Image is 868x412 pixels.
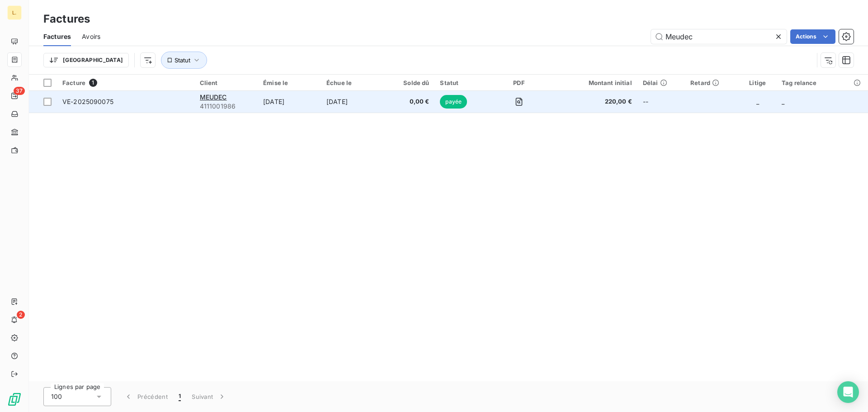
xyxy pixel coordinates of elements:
div: Litige [744,79,771,86]
span: 37 [14,87,25,95]
span: Statut [175,57,190,64]
input: Rechercher [651,29,787,44]
div: Échue le [326,79,379,86]
span: VE-2025090075 [62,98,113,105]
button: Précédent [118,387,173,406]
div: L. [7,5,22,20]
div: PDF [495,79,543,86]
td: [DATE] [321,91,385,113]
div: Solde dû [390,79,429,86]
h3: Factures [43,11,90,27]
span: payée [440,95,467,109]
span: 2 [17,311,25,319]
img: Logo LeanPay [7,392,22,407]
div: Client [200,79,252,86]
span: 1 [89,79,97,87]
span: MEUDEC [200,93,227,101]
span: Facture [62,79,85,86]
div: Montant initial [554,79,632,86]
button: Statut [161,52,207,69]
span: 0,00 € [390,97,429,106]
button: 1 [173,387,186,406]
span: Avoirs [82,32,100,41]
span: _ [756,98,759,105]
span: 4111001986 [200,102,252,111]
span: 220,00 € [554,97,632,106]
span: _ [782,98,784,105]
span: 1 [179,392,181,401]
div: Émise le [263,79,316,86]
span: 100 [51,392,62,401]
button: Actions [790,29,835,44]
span: Factures [43,32,71,41]
div: Open Intercom Messenger [837,381,859,403]
button: Suivant [186,387,232,406]
div: Statut [440,79,484,86]
div: Tag relance [782,79,863,86]
div: Retard [690,79,733,86]
td: [DATE] [258,91,321,113]
div: Délai [643,79,679,86]
button: [GEOGRAPHIC_DATA] [43,53,129,67]
td: -- [637,91,685,113]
